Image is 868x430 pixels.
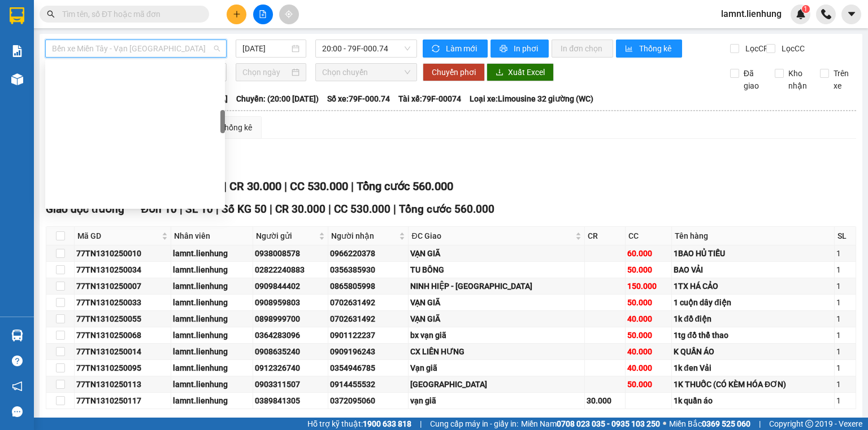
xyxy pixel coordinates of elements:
span: Cung cấp máy in - giấy in: [430,418,518,430]
div: TU BÔNG [410,264,583,276]
span: caret-down [847,9,857,19]
div: 1K THUỐC (CÓ KÈM HÓA ĐƠN) [674,378,832,390]
span: Số xe: 79F-000.74 [327,93,390,105]
span: sync [432,45,441,54]
span: Tài xế: 79F-00074 [398,93,461,105]
span: | [284,179,287,193]
div: 77TN1310250113 [76,378,169,390]
span: Đã giao [739,67,767,92]
div: 1 [836,378,854,390]
span: Mã GD [77,230,159,242]
div: lamnt.lienhung [173,329,251,341]
div: 60.000 [627,247,670,260]
div: 0909844402 [255,280,326,292]
div: VẠN GIÃ [410,296,583,309]
div: 0903311507 [255,378,326,390]
div: 1 cuộn dây điện [674,296,832,309]
div: lamnt.lienhung [173,394,251,407]
td: 77TN1310250113 [75,376,171,393]
div: 0356385930 [330,264,407,276]
div: 02822240883 [255,264,326,276]
span: message [12,406,23,417]
div: 40.000 [627,345,670,358]
div: 0865805998 [330,280,407,292]
input: 13/10/2025 [242,42,289,55]
div: lamnt.lienhung [173,264,251,276]
td: 77TN1310250033 [75,295,171,311]
div: 1 [836,280,854,292]
div: lamnt.lienhung [173,345,251,358]
div: 0908959803 [255,296,326,309]
button: caret-down [841,5,861,24]
span: | [328,203,331,216]
div: 50.000 [627,296,670,309]
span: CR 30.000 [275,203,325,216]
div: 30.000 [587,394,623,407]
span: | [759,418,761,430]
span: Lọc CR [741,42,770,55]
div: K QUẦN ÁO [674,345,832,358]
div: lamnt.lienhung [173,313,251,325]
div: 77TN1310250007 [76,280,169,292]
span: search [47,10,55,18]
div: VẠN GIÃ [410,313,583,325]
div: 77TN1310250014 [76,345,169,358]
div: 1k quần áo [674,394,832,407]
span: 1 [804,5,808,13]
span: bar-chart [625,45,635,54]
input: Chọn ngày [242,66,289,78]
span: Tổng cước 560.000 [357,179,453,193]
span: Lọc CC [777,42,806,55]
span: CC 530.000 [290,179,348,193]
th: CC [626,227,672,245]
td: 77TN1310250055 [75,311,171,327]
span: | [216,203,219,216]
div: 1TX HÁ CẢO [674,280,832,292]
div: lamnt.lienhung [173,280,251,292]
button: Chuyển phơi [423,63,485,81]
span: Hỗ trợ kỹ thuật: [307,418,411,430]
span: Loại xe: Limousine 32 giường (WC) [470,93,593,105]
span: download [496,68,504,77]
img: solution-icon [11,45,23,57]
td: 77TN1310250068 [75,327,171,344]
th: CR [585,227,625,245]
div: 1 [836,329,854,341]
td: 77TN1310250034 [75,262,171,278]
span: ĐC Giao [411,230,573,242]
span: SL 10 [185,203,213,216]
div: 77TN1310250033 [76,296,169,309]
span: ⚪️ [663,422,666,426]
div: 0901122237 [330,329,407,341]
button: printerIn phơi [491,40,549,58]
button: bar-chartThống kê [616,40,682,58]
span: Thống kê [639,42,673,55]
span: Giao dọc đường [46,203,124,216]
div: 0914455532 [330,378,407,390]
button: downloadXuất Excel [487,63,554,81]
div: 1tg đồ thể thao [674,329,832,341]
div: 1 [836,345,854,358]
div: 1 [836,313,854,325]
td: 77TN1310250095 [75,360,171,376]
td: 77TN1310250117 [75,393,171,409]
div: 77TN1310250034 [76,264,169,276]
span: printer [500,45,509,54]
div: 0909196243 [330,345,407,358]
div: 1 [836,247,854,260]
div: 0912326740 [255,362,326,374]
div: 1 [836,394,854,407]
div: 0898999700 [255,313,326,325]
div: 0389841305 [255,394,326,407]
span: Chọn chuyến [322,64,411,81]
div: 50.000 [627,378,670,390]
div: 50.000 [627,264,670,276]
span: Làm mới [446,42,479,55]
span: Tổng cước 560.000 [399,203,494,216]
div: 0908635240 [255,345,326,358]
strong: 0708 023 035 - 0935 103 250 [557,419,660,428]
td: 77TN1310250014 [75,344,171,360]
input: Tìm tên, số ĐT hoặc mã đơn [62,8,196,20]
td: 77TN1310250007 [75,278,171,295]
span: Đơn 10 [141,203,177,216]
